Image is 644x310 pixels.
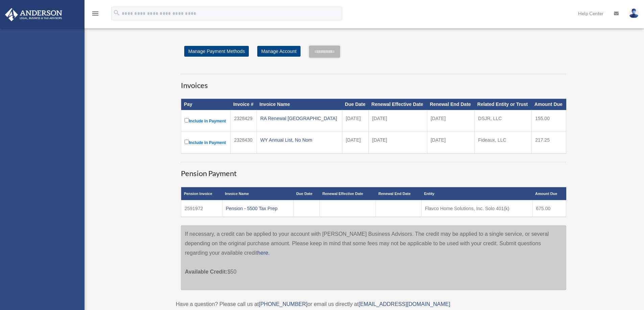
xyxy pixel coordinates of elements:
[184,46,249,57] a: Manage Payment Methods
[185,138,227,147] label: Include in Payment
[185,140,189,144] input: Include in Payment
[421,187,532,200] th: Entity
[231,99,257,110] th: Invoice #
[181,162,566,179] h3: Pension Payment
[293,187,319,200] th: Due Date
[231,110,257,132] td: 2328429
[257,250,269,256] a: here.
[532,110,566,132] td: 155.00
[629,8,639,18] img: User Pic
[181,200,222,217] td: 2591972
[176,300,571,309] p: Have a question? Please call us at or email us directly at
[185,117,227,125] label: Include in Payment
[181,187,222,200] th: Pension Invoice
[359,301,450,307] a: [EMAIL_ADDRESS][DOMAIN_NAME]
[421,200,532,217] td: Flavco Home Solutions, Inc. Solo 401(k)
[91,12,99,18] a: menu
[260,114,339,123] div: RA Renewal [GEOGRAPHIC_DATA]
[532,187,566,200] th: Amount Due
[427,99,474,110] th: Renewal End Date
[181,99,231,110] th: Pay
[3,8,64,21] img: Anderson Advisors Platinum Portal
[185,269,228,275] span: Available Credit:
[475,99,532,110] th: Related Entity or Trust
[91,9,99,18] i: menu
[320,187,376,200] th: Renewal Effective Date
[532,132,566,154] td: 217.25
[369,99,427,110] th: Renewal Effective Date
[475,110,532,132] td: DSJR, LLC
[181,74,566,91] h3: Invoices
[181,225,566,290] div: If necessary, a credit can be applied to your account with [PERSON_NAME] Business Advisors. The c...
[231,132,257,154] td: 2328430
[185,118,189,122] input: Include in Payment
[427,110,474,132] td: [DATE]
[369,132,427,154] td: [DATE]
[113,9,120,17] i: search
[532,200,566,217] td: 675.00
[342,132,368,154] td: [DATE]
[427,132,474,154] td: [DATE]
[259,301,307,307] a: [PHONE_NUMBER]
[376,187,421,200] th: Renewal End Date
[257,99,342,110] th: Invoice Name
[475,132,532,154] td: Fideaux, LLC
[532,99,566,110] th: Amount Due
[342,110,368,132] td: [DATE]
[185,258,562,277] p: $50
[342,99,368,110] th: Due Date
[226,206,278,211] a: Pension - 5500 Tax Prep
[369,110,427,132] td: [DATE]
[222,187,293,200] th: Invoice Name
[260,135,339,145] div: WY Annual List, No Nom
[257,46,301,57] a: Manage Account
